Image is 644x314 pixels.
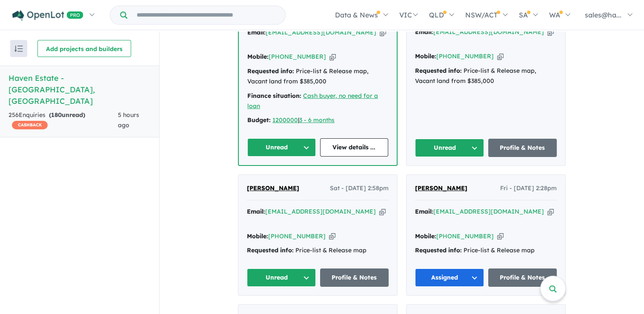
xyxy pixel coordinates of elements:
[247,232,268,240] strong: Mobile:
[247,138,316,157] button: Unread
[320,138,389,157] a: View details ...
[415,184,467,192] span: [PERSON_NAME]
[415,245,557,256] div: Price-list & Release map
[547,28,554,37] button: Copy
[415,67,462,74] strong: Requested info:
[129,6,283,24] input: Try estate name, suburb, builder or developer
[379,207,386,216] button: Copy
[329,232,335,241] button: Copy
[9,72,151,107] h5: Haven Estate - [GEOGRAPHIC_DATA] , [GEOGRAPHIC_DATA]
[268,232,326,240] a: [PHONE_NUMBER]
[14,46,23,52] img: sort.svg
[415,66,557,86] div: Price-list & Release map, Vacant land from $385,000
[49,111,85,119] strong: ( unread)
[415,139,484,157] button: Unread
[247,53,269,60] strong: Mobile:
[247,246,294,254] strong: Requested info:
[433,208,544,215] a: [EMAIL_ADDRESS][DOMAIN_NAME]
[500,183,557,194] span: Fri - [DATE] 2:28pm
[265,208,376,215] a: [EMAIL_ADDRESS][DOMAIN_NAME]
[37,40,131,57] button: Add projects and builders
[330,183,389,194] span: Sat - [DATE] 2:58pm
[547,207,554,216] button: Copy
[436,52,494,60] a: [PHONE_NUMBER]
[497,52,504,61] button: Copy
[118,111,139,129] span: 5 hours ago
[247,29,266,36] strong: Email:
[247,268,316,287] button: Unread
[247,245,389,256] div: Price-list & Release map
[9,110,118,131] div: 256 Enquir ies
[585,11,621,19] span: sales@ha...
[51,111,62,119] span: 180
[415,246,462,254] strong: Requested info:
[272,116,298,124] a: 1200000
[247,208,265,215] strong: Email:
[436,232,494,240] a: [PHONE_NUMBER]
[247,66,388,87] div: Price-list & Release map, Vacant land from $385,000
[488,139,557,157] a: Profile & Notes
[247,92,301,100] strong: Finance situation:
[247,184,299,192] span: [PERSON_NAME]
[415,183,467,194] a: [PERSON_NAME]
[320,268,389,287] a: Profile & Notes
[12,10,83,21] img: Openlot PRO Logo White
[247,67,294,75] strong: Requested info:
[247,92,378,110] a: Cash buyer, no need for a loan
[433,28,544,36] a: [EMAIL_ADDRESS][DOMAIN_NAME]
[12,121,48,129] span: CASHBACK
[415,208,433,215] strong: Email:
[299,116,335,124] a: 3 - 6 months
[488,268,557,287] a: Profile & Notes
[247,183,299,194] a: [PERSON_NAME]
[415,52,436,60] strong: Mobile:
[247,115,388,126] div: |
[497,232,504,241] button: Copy
[415,232,436,240] strong: Mobile:
[415,28,433,36] strong: Email:
[329,52,336,61] button: Copy
[380,28,386,37] button: Copy
[266,29,376,36] a: [EMAIL_ADDRESS][DOMAIN_NAME]
[415,268,484,287] button: Assigned
[247,116,271,124] strong: Budget:
[269,53,326,60] a: [PHONE_NUMBER]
